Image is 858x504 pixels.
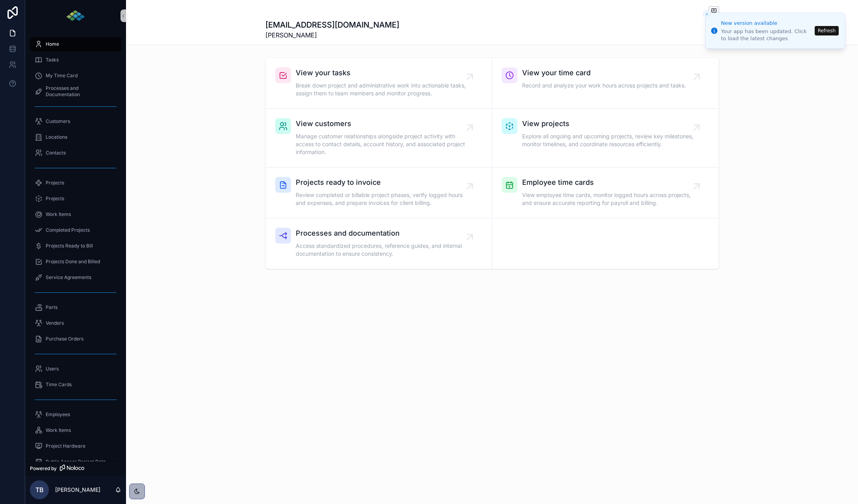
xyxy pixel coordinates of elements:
span: Processes and Documentation [46,85,113,98]
img: App logo [66,9,85,22]
a: Locations [30,130,121,144]
span: Completed Projects [46,227,90,233]
a: Employees [30,407,121,422]
span: Customers [46,118,70,125]
button: Refresh [815,26,839,35]
span: Powered by [30,465,57,472]
a: My Time Card [30,69,121,83]
a: Projects [30,176,121,190]
a: Purchase Orders [30,332,121,346]
span: Projects [46,180,64,186]
span: Home [46,41,59,47]
span: Locations [46,134,67,140]
span: Work Items [46,211,71,218]
a: Work Items [30,207,121,221]
span: Time Cards [46,381,72,388]
span: Projects [46,195,64,202]
a: Work Items [30,423,121,437]
span: Users [46,366,59,372]
h1: [EMAIL_ADDRESS][DOMAIN_NAME] [265,19,399,30]
a: Employee time cardsView employee time cards, monitor logged hours across projects, and ensure acc... [492,167,719,218]
span: [PERSON_NAME] [265,30,399,40]
a: Projects Ready to Bill [30,239,121,253]
a: View customersManage customer relationships alongside project activity with access to contact det... [266,109,492,167]
a: View your time cardRecord and analyze your work hours across projects and tasks. [492,58,719,109]
a: Powered by [25,461,126,476]
a: Home [30,37,121,51]
p: [PERSON_NAME] [55,486,100,494]
span: Project Hardware [46,443,85,449]
a: View your tasksBreak down project and administrative work into actionable tasks, assign them to t... [266,58,492,109]
a: Service Agreements [30,270,121,285]
span: Tasks [46,57,59,63]
button: Close toast [703,10,711,18]
span: Vendors [46,320,64,326]
a: Tasks [30,53,121,67]
a: Completed Projects [30,223,121,237]
a: Project Hardware [30,439,121,453]
span: Employees [46,411,70,418]
a: Parts [30,300,121,314]
span: Manage customer relationships alongside project activity with access to contact details, account ... [296,132,470,156]
span: My Time Card [46,73,78,79]
span: Public Access Project Data [46,459,106,465]
span: Break down project and administrative work into actionable tasks, assign them to team members and... [296,82,470,97]
a: Users [30,362,121,376]
span: View employee time cards, monitor logged hours across projects, and ensure accurate reporting for... [522,191,697,207]
span: Work Items [46,427,71,433]
a: Contacts [30,146,121,160]
a: Processes and Documentation [30,84,121,99]
a: Projects ready to invoiceReview completed or billable project phases, verify logged hours and exp... [266,167,492,218]
span: Parts [46,304,57,311]
a: Public Access Project Data [30,455,121,469]
a: Vendors [30,316,121,330]
span: Processes and documentation [296,228,470,239]
span: Review completed or billable project phases, verify logged hours and expenses, and prepare invoic... [296,191,470,207]
span: Explore all ongoing and upcoming projects, review key milestones, monitor timelines, and coordina... [522,132,697,148]
span: Service Agreements [46,274,91,281]
a: Projects [30,192,121,206]
span: Record and analyze your work hours across projects and tasks. [522,82,686,89]
a: View projectsExplore all ongoing and upcoming projects, review key milestones, monitor timelines,... [492,109,719,167]
span: View your tasks [296,67,470,78]
div: New version available [721,19,812,27]
a: Processes and documentationAccess standardized procedures, reference guides, and internal documen... [266,218,492,269]
span: Projects ready to invoice [296,177,470,188]
span: View projects [522,118,697,129]
span: Contacts [46,150,66,156]
a: Time Cards [30,378,121,392]
a: Projects Done and Billed [30,255,121,269]
span: View your time card [522,67,686,78]
a: Customers [30,114,121,128]
div: Your app has been updated. Click to load the latest changes [721,28,812,42]
div: scrollable content [25,32,126,461]
span: Access standardized procedures, reference guides, and internal documentation to ensure consistency. [296,242,470,258]
span: Projects Ready to Bill [46,243,93,249]
span: View customers [296,118,470,129]
span: TB [35,485,44,495]
span: Purchase Orders [46,336,83,342]
span: Projects Done and Billed [46,259,100,265]
span: Employee time cards [522,177,697,188]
